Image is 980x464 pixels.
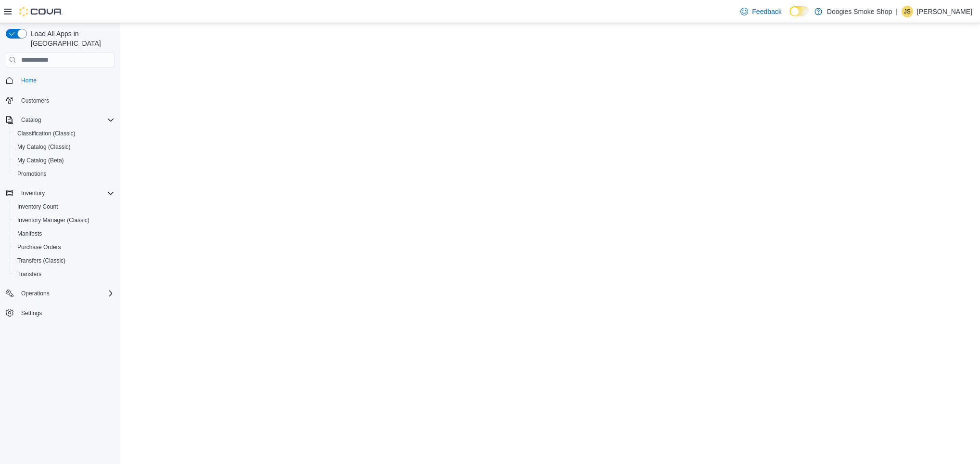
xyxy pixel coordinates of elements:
[17,288,53,299] button: Operations
[21,290,50,297] span: Operations
[27,29,115,48] span: Load All Apps in [GEOGRAPHIC_DATA]
[21,77,37,84] span: Home
[10,227,118,240] button: Manifests
[2,186,118,200] button: Inventory
[10,167,118,181] button: Promotions
[2,73,118,87] button: Home
[13,201,62,212] a: Inventory Count
[17,114,115,126] span: Catalog
[10,267,118,281] button: Transfers
[10,240,118,254] button: Purchase Orders
[13,168,115,180] span: Promotions
[17,307,46,319] a: Settings
[17,95,53,106] a: Customers
[17,307,115,319] span: Settings
[17,243,61,251] span: Purchase Orders
[17,157,64,164] span: My Catalog (Beta)
[17,143,71,151] span: My Catalog (Classic)
[10,154,118,167] button: My Catalog (Beta)
[2,306,118,320] button: Settings
[10,127,118,140] button: Classification (Classic)
[13,241,65,253] a: Purchase Orders
[13,141,115,153] span: My Catalog (Classic)
[17,187,115,199] span: Inventory
[13,168,51,180] a: Promotions
[13,155,115,166] span: My Catalog (Beta)
[17,130,76,137] span: Classification (Classic)
[10,254,118,267] button: Transfers (Classic)
[13,268,45,280] a: Transfers
[21,189,45,197] span: Inventory
[752,7,781,16] span: Feedback
[21,116,41,124] span: Catalog
[2,113,118,127] button: Catalog
[17,230,42,238] span: Manifests
[2,287,118,300] button: Operations
[13,155,68,166] a: My Catalog (Beta)
[21,309,42,317] span: Settings
[21,97,49,105] span: Customers
[17,74,115,86] span: Home
[13,201,115,212] span: Inventory Count
[17,216,89,224] span: Inventory Manager (Classic)
[13,255,115,266] span: Transfers (Classic)
[10,213,118,227] button: Inventory Manager (Classic)
[917,6,972,17] p: [PERSON_NAME]
[13,228,46,239] a: Manifests
[737,2,785,21] a: Feedback
[896,6,898,17] p: |
[13,214,115,226] span: Inventory Manager (Classic)
[6,69,115,345] nav: Complex example
[10,140,118,154] button: My Catalog (Classic)
[904,6,911,17] span: JS
[17,114,45,126] button: Catalog
[13,141,75,153] a: My Catalog (Classic)
[13,228,115,239] span: Manifests
[17,203,58,211] span: Inventory Count
[2,93,118,107] button: Customers
[17,94,115,106] span: Customers
[13,268,115,280] span: Transfers
[17,170,47,178] span: Promotions
[10,200,118,213] button: Inventory Count
[13,255,69,266] a: Transfers (Classic)
[17,288,115,299] span: Operations
[13,128,115,139] span: Classification (Classic)
[902,6,913,17] div: Jerica Sherlock
[13,128,79,139] a: Classification (Classic)
[17,75,40,86] a: Home
[13,214,93,226] a: Inventory Manager (Classic)
[17,257,65,265] span: Transfers (Classic)
[13,241,115,253] span: Purchase Orders
[17,187,49,199] button: Inventory
[17,270,41,278] span: Transfers
[827,6,892,17] p: Doogies Smoke Shop
[789,6,810,16] input: Dark Mode
[19,7,63,16] img: Cova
